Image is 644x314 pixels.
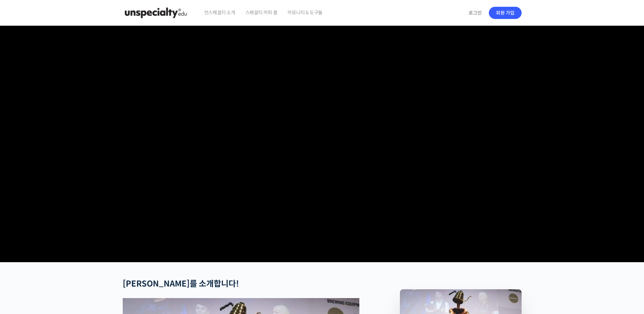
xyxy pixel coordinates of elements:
h2: [PERSON_NAME]를 소개합니다! [123,279,364,289]
a: 로그인 [464,5,486,21]
a: 회원 가입 [489,7,522,19]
